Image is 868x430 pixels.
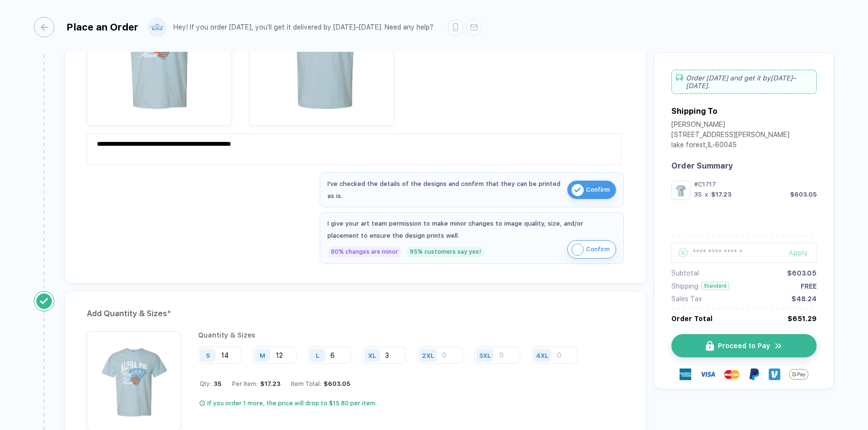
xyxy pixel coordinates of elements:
div: 4XL [536,352,548,359]
div: $17.23 [711,191,731,198]
div: Place an Order [66,21,139,33]
img: icon [572,184,584,196]
img: icon [572,244,584,256]
div: 80% changes are minor [327,246,402,257]
div: $603.05 [321,380,350,387]
img: master-card [724,367,740,382]
div: I've checked the details of the designs and confirm that they can be printed as is. [327,178,562,202]
div: Item Total: [291,380,350,387]
div: $603.05 [787,269,817,277]
div: Quantity & Sizes [198,331,585,339]
div: Shipping [671,282,698,290]
div: Add Quantity & Sizes [87,306,624,322]
img: express [680,369,691,380]
div: #C1717 [694,181,817,188]
div: Qty: [200,380,221,387]
div: Sales Tax [671,295,702,303]
div: $603.05 [790,191,817,198]
span: Proceed to Pay [718,342,770,350]
div: Hey! If you order [DATE], you'll get it delivered by [DATE]–[DATE]. Need any help? [173,23,434,31]
div: Order [DATE] and get it by [DATE]–[DATE] . [671,70,817,94]
img: GPay [789,365,808,384]
button: iconConfirm [567,240,616,259]
div: $48.24 [791,295,817,303]
div: L [316,352,319,359]
div: I give your art team permission to make minor changes to image quality, size, and/or placement to... [327,217,616,242]
img: visa [700,367,715,382]
div: Subtotal [671,269,699,277]
img: Venmo [769,369,780,380]
div: If you order 1 more, the price will drop to $15.80 per item. [207,399,377,407]
div: [PERSON_NAME] [671,121,790,131]
div: x [704,191,709,198]
div: Standard [701,282,729,290]
div: Order Total [671,315,713,322]
span: Confirm [586,182,610,198]
div: XL [368,352,376,359]
div: 2XL [422,352,434,359]
div: Shipping To [671,107,717,116]
div: 95% customers say yes! [406,246,484,257]
img: 1759958623728falfs_nt_front.png [92,336,176,421]
button: Apply [776,243,817,263]
div: Order Summary [671,161,817,170]
img: Paypal [748,369,760,380]
div: FREE [801,282,817,290]
span: 35 [211,380,221,387]
img: user profile [149,19,166,36]
div: [STREET_ADDRESS][PERSON_NAME] [671,131,790,141]
div: 3XL [479,352,491,359]
div: S [206,352,210,359]
div: Per Item: [232,380,280,387]
div: lake forest , IL - 60045 [671,141,790,151]
img: icon [774,341,783,351]
span: Confirm [586,242,610,257]
div: $651.29 [788,315,817,322]
img: icon [706,341,714,351]
div: $17.23 [258,380,280,387]
div: Apply [789,249,817,257]
img: 1759958623728falfs_nt_front.png [674,183,688,197]
button: iconConfirm [567,181,616,199]
button: iconProceed to Payicon [671,334,817,357]
div: M [260,352,265,359]
div: 35 [694,191,702,198]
